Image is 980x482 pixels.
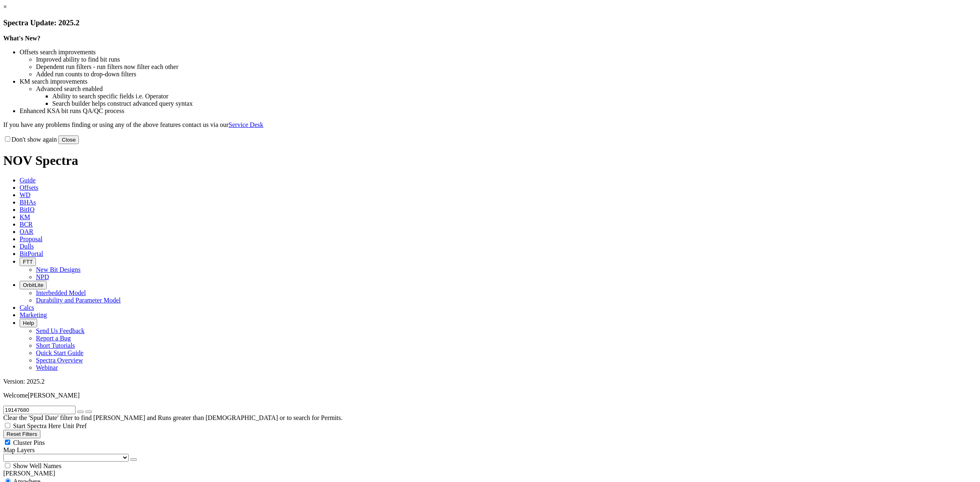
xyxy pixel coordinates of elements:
span: Cluster Pins [13,439,45,446]
p: Welcome [3,392,977,399]
div: Version: 2025.2 [3,378,977,385]
span: OAR [20,228,33,235]
span: Help [23,320,34,326]
span: [PERSON_NAME] [28,392,80,399]
span: Proposal [20,235,42,242]
span: BitIQ [20,206,34,213]
a: Spectra Overview [36,357,83,364]
label: Don't show again [3,136,57,143]
a: Report a Bug [36,335,71,342]
span: Calcs [20,304,34,311]
a: Quick Start Guide [36,349,83,356]
a: Send Us Feedback [36,327,85,334]
span: KM [20,213,30,220]
p: If you have any problems finding or using any of the above features contact us via our [3,121,977,129]
a: Service Desk [229,121,263,128]
span: Unit Pref [62,422,87,429]
a: New Bit Designs [36,266,80,273]
li: Added run counts to drop-down filters [36,71,977,78]
h1: NOV Spectra [3,153,977,168]
li: KM search improvements [20,78,977,85]
span: Offsets [20,184,38,191]
li: Search builder helps construct advanced query syntax [52,100,977,107]
span: Start Spectra Here [13,422,61,429]
a: NPD [36,273,49,280]
span: Guide [20,177,36,184]
li: Improved ability to find bit runs [36,56,977,63]
span: Show Well Names [13,462,61,469]
span: Dulls [20,243,34,250]
span: Marketing [20,311,47,318]
button: Reset Filters [3,430,40,438]
li: Advanced search enabled [36,85,977,93]
button: Close [58,135,79,144]
li: Enhanced KSA bit runs QA/QC process [20,107,977,115]
li: Offsets search improvements [20,49,977,56]
span: OrbitLite [23,282,43,288]
span: BHAs [20,199,36,206]
span: BitPortal [20,250,43,257]
div: [PERSON_NAME] [3,470,977,477]
span: WD [20,191,31,198]
a: Durability and Parameter Model [36,297,121,304]
a: × [3,3,7,10]
span: Map Layers [3,446,35,453]
input: Search [3,406,76,414]
a: Interbedded Model [36,289,86,296]
li: Ability to search specific fields i.e. Operator [52,93,977,100]
li: Dependent run filters - run filters now filter each other [36,63,977,71]
input: Don't show again [5,136,10,142]
span: BCR [20,221,33,228]
a: Webinar [36,364,58,371]
a: Short Tutorials [36,342,75,349]
h3: Spectra Update: 2025.2 [3,18,977,27]
span: Clear the 'Spud Date' filter to find [PERSON_NAME] and Runs greater than [DEMOGRAPHIC_DATA] or to... [3,414,343,421]
span: FTT [23,259,33,265]
strong: What's New? [3,35,40,42]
